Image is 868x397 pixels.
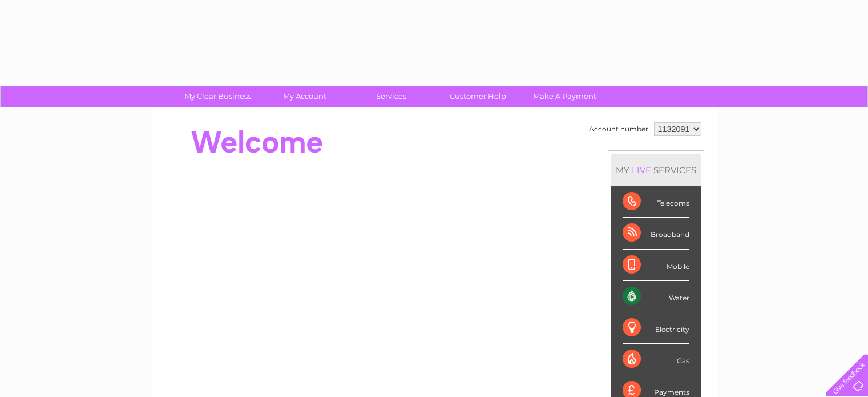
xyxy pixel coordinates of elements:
div: Water [623,281,689,312]
a: Customer Help [431,86,525,107]
div: Mobile [623,250,689,281]
td: Account number [586,119,651,139]
div: Broadband [623,218,689,249]
a: My Clear Business [171,86,265,107]
a: My Account [257,86,352,107]
div: LIVE [629,165,653,175]
div: Gas [623,344,689,375]
div: MY SERVICES [611,154,701,186]
div: Telecoms [623,186,689,218]
a: Make A Payment [518,86,612,107]
a: Services [344,86,438,107]
div: Electricity [623,312,689,344]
